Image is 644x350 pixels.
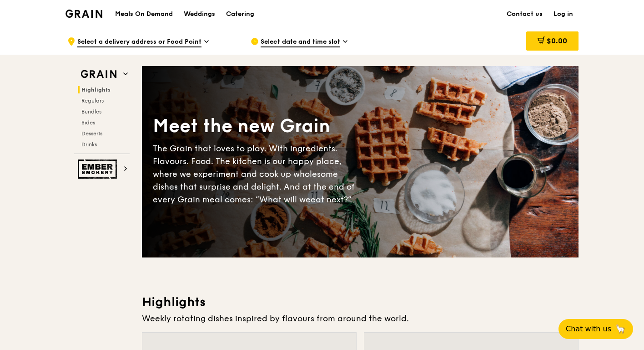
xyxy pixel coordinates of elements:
[81,130,102,137] span: Desserts
[566,324,611,335] span: Chat with us
[178,0,221,28] a: Weddings
[81,108,101,115] span: Bundles
[547,36,567,45] span: $0.00
[115,10,173,19] h1: Meals On Demand
[558,319,633,339] button: Chat with us🦙
[78,160,120,179] img: Ember Smokery web logo
[142,294,579,310] h3: Highlights
[221,0,260,28] a: Catering
[261,37,340,47] span: Select date and time slot
[615,324,626,335] span: 🦙
[311,195,352,205] span: eat next?”
[81,141,97,148] span: Drinks
[153,142,360,206] div: The Grain that loves to play. With ingredients. Flavours. Food. The kitchen is our happy place, w...
[81,119,95,126] span: Sides
[78,66,120,82] img: Grain web logo
[81,98,104,104] span: Regulars
[548,0,579,28] a: Log in
[501,0,548,28] a: Contact us
[77,37,201,47] span: Select a delivery address or Food Point
[65,10,102,18] img: Grain
[142,312,579,325] div: Weekly rotating dishes inspired by flavours from around the world.
[153,114,360,139] div: Meet the new Grain
[226,0,254,28] div: Catering
[81,87,111,93] span: Highlights
[184,0,215,28] div: Weddings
